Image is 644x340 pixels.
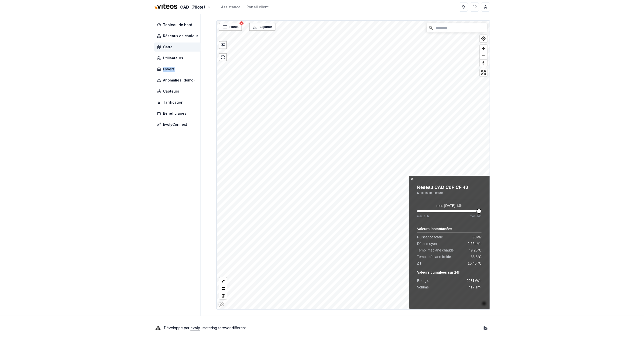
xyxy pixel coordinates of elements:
[417,226,481,233] div: Valeurs instantanées
[247,5,269,10] a: Portail client
[163,111,186,116] span: Bénéficiaires
[469,248,481,253] span: 49.25 °C
[480,45,487,52] button: Zoom in
[417,248,454,253] span: Temp. médiane chaude
[417,191,481,195] div: 6 points de mesure
[163,78,195,83] span: Anomalies (demo)
[163,22,192,27] span: Tableau de bord
[229,24,238,29] span: Filtres
[427,23,487,32] input: Chercher
[219,277,227,285] button: LineString tool (l)
[470,3,479,12] button: FR
[417,184,481,191] div: Réseau CAD CdF CF 48
[190,326,200,330] a: evoly
[417,235,443,240] span: Puissance totale
[163,45,173,50] span: Carte
[218,302,224,308] a: Mapbox homepage
[471,254,481,259] span: 33.8 °C
[163,100,183,105] span: Tarification
[480,35,487,42] button: Find my location
[154,2,211,13] button: CAD(Pilote)
[468,241,481,246] span: 2.65 m³/h
[480,59,487,67] button: Reset bearing to north
[417,285,429,290] span: Volume
[417,203,481,208] div: mer. [DATE] 14h
[154,31,203,40] a: Réseaux de chaleur
[164,324,247,331] p: Développé par - metering forever different .
[219,285,227,292] button: Polygon tool (p)
[480,69,487,76] button: Enter fullscreen
[417,241,437,246] span: Débit moyen
[163,67,175,72] span: Foyers
[163,56,183,61] span: Utilisateurs
[191,4,205,10] span: (Pilote)
[163,89,179,94] span: Capteurs
[154,109,203,118] a: Bénéficiaires
[467,278,481,283] span: 2231 kWh
[469,285,481,290] span: 417.1 m³
[468,261,481,266] span: 15.45 °C
[154,42,203,52] a: Carte
[417,214,429,218] span: mar. 15h
[221,5,240,10] a: Assistance
[154,65,203,74] a: Foyers
[417,261,422,266] span: ΔT
[260,24,272,29] span: Exporter
[417,254,451,259] span: Temp. médiane froide
[417,270,481,276] div: Valeurs cumulées sur 24h
[154,98,203,107] a: Tarification
[154,324,162,332] img: Evoly Logo
[163,33,198,38] span: Réseaux de chaleur
[154,54,203,63] a: Utilisateurs
[163,122,187,127] span: EvolyConnect
[480,52,487,59] button: Zoom out
[219,292,227,299] button: Delete
[154,20,203,29] a: Tableau de bord
[472,5,477,10] span: FR
[470,214,481,218] span: mer. 14h
[154,87,203,96] a: Capteurs
[472,235,481,240] span: 95 kW
[154,76,203,85] a: Anomalies (demo)
[217,21,491,310] canvas: Map
[180,4,189,10] span: CAD
[480,52,487,59] span: Zoom out
[154,1,178,13] img: Viteos - CAD Logo
[154,120,203,129] a: EvolyConnect
[417,278,429,283] span: Énergie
